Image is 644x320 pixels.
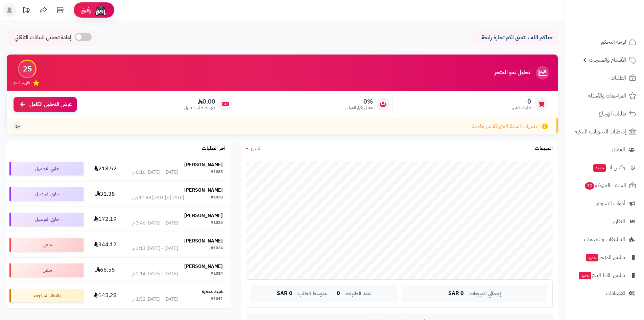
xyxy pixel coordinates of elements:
a: طلبات الإرجاع [569,106,640,122]
span: عدد الطلبات: [344,291,371,297]
p: حياكم الله ، نتمنى لكم تجارة رابحة [478,34,553,42]
span: المراجعات والأسئلة [588,91,626,101]
span: متوسط الطلب: [296,291,327,297]
span: تنبيهات السلة المتروكة غير مفعلة [472,123,537,130]
div: ملغي [9,263,84,277]
a: تطبيق نقاط البيعجديد [569,267,640,283]
a: التقارير [569,213,640,230]
span: الأقسام والمنتجات [589,55,626,65]
span: 0.00 [184,98,215,105]
span: طلبات الشهر [511,105,531,111]
a: الشهر [246,145,262,152]
img: ai-face.png [94,3,108,17]
span: عرض التحليل الكامل [29,101,72,108]
div: #1024 [211,245,223,252]
span: السلات المتروكة [584,181,626,190]
a: التطبيقات والخدمات [569,231,640,248]
div: ملغي [9,238,84,252]
strong: [PERSON_NAME] [184,212,223,219]
a: أدوات التسويق [569,195,640,212]
div: #1014 [211,271,223,277]
div: #1028 [211,194,223,201]
div: [DATE] - [DATE] 1:52 م [132,296,178,303]
a: المراجعات والأسئلة [569,88,640,104]
div: #1025 [211,220,223,227]
a: الطلبات [569,70,640,86]
td: 145.28 [86,283,124,308]
td: 344.12 [86,232,124,257]
span: لوحة التحكم [601,37,626,47]
a: العملاء [569,142,640,158]
div: جاري التوصيل [9,213,84,226]
span: الإعدادات [606,289,625,298]
div: جاري التوصيل [9,187,84,201]
div: [DATE] - [DATE] 3:46 م [132,220,178,227]
div: جاري التوصيل [9,162,84,175]
div: [DATE] - [DATE] 11:49 ص [132,194,184,201]
span: طلبات الإرجاع [599,109,626,119]
span: جديد [579,272,591,279]
span: الشهر [251,144,262,152]
div: #1035 [211,169,223,176]
a: تحديثات المنصة [18,3,35,19]
span: +1 [15,124,20,129]
td: 218.52 [86,156,124,181]
span: رفيق [80,6,91,14]
a: وآتس آبجديد [569,159,640,176]
span: | [331,291,333,296]
img: logo-2.png [598,18,638,33]
span: معدل تكرار الشراء [347,105,373,111]
div: #1011 [211,296,223,303]
a: تطبيق المتجرجديد [569,249,640,265]
span: 0 SAR [277,291,292,297]
span: وآتس آب [593,163,625,172]
span: تطبيق المتجر [585,253,625,262]
span: تطبيق نقاط البيع [578,271,625,280]
div: [DATE] - [DATE] 3:13 م [132,245,178,252]
span: 0 [337,291,340,297]
span: الطلبات [611,73,626,83]
h3: تحليل نمو المتجر [495,70,530,76]
strong: غيث متجرة [202,288,223,295]
span: إعادة تحميل البيانات التلقائي [15,34,71,42]
div: بانتظار المراجعة [9,289,84,302]
td: 31.38 [86,182,124,207]
div: [DATE] - [DATE] 6:16 م [132,169,178,176]
span: إشعارات التحويلات البنكية [575,127,626,136]
span: التطبيقات والخدمات [584,235,625,244]
span: 10 [585,182,594,190]
span: جديد [586,254,598,261]
a: لوحة التحكم [569,34,640,50]
span: 0 SAR [448,291,464,297]
span: 0% [347,98,373,105]
strong: [PERSON_NAME] [184,263,223,270]
span: التقارير [612,217,625,226]
strong: [PERSON_NAME] [184,161,223,168]
span: 0 [511,98,531,105]
span: جديد [593,164,606,172]
span: أدوات التسويق [596,199,625,208]
a: إشعارات التحويلات البنكية [569,124,640,140]
span: تقييم النمو [14,80,30,86]
strong: [PERSON_NAME] [184,187,223,194]
td: 66.55 [86,258,124,283]
span: متوسط طلب العميل [184,105,215,111]
h3: آخر الطلبات [202,146,225,152]
div: [DATE] - [DATE] 2:14 م [132,271,178,277]
span: إجمالي المبيعات: [468,291,501,297]
strong: [PERSON_NAME] [184,237,223,244]
td: 172.19 [86,207,124,232]
h3: المبيعات [535,146,553,152]
a: عرض التحليل الكامل [14,97,77,112]
a: الإعدادات [569,285,640,301]
span: العملاء [612,145,625,154]
a: السلات المتروكة10 [569,177,640,194]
